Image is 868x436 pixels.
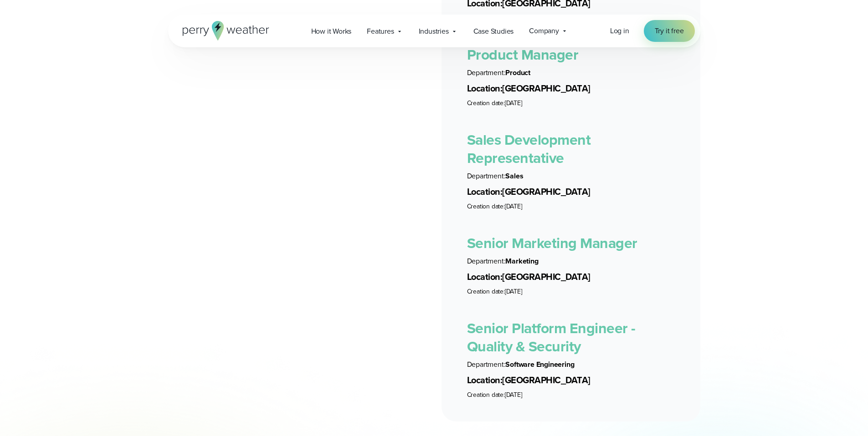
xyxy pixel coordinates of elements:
[467,202,675,211] li: [DATE]
[467,287,505,296] span: Creation date:
[467,129,591,169] a: Sales Development Representative
[467,287,675,296] li: [DATE]
[467,81,503,95] span: Location:
[467,185,503,198] span: Location:
[610,25,629,36] a: Log in
[467,171,506,181] span: Department:
[655,25,684,36] span: Try it free
[467,390,505,400] span: Creation date:
[467,98,505,108] span: Creation date:
[467,256,675,267] li: Marketing
[467,359,506,370] span: Department:
[467,14,675,23] li: [DATE]
[367,26,394,37] span: Features
[473,26,514,37] span: Case Studies
[467,359,675,370] li: Software Engineering
[610,25,629,36] span: Log in
[467,270,503,284] span: Location:
[467,202,505,211] span: Creation date:
[467,374,675,387] li: [GEOGRAPHIC_DATA]
[467,390,675,400] li: [DATE]
[467,317,636,357] a: Senior Platform Engineer - Quality & Security
[467,82,675,95] li: [GEOGRAPHIC_DATA]
[467,185,675,198] li: [GEOGRAPHIC_DATA]
[467,67,506,78] span: Department:
[467,44,579,66] a: Product Manager
[467,270,675,284] li: [GEOGRAPHIC_DATA]
[467,99,675,108] li: [DATE]
[419,26,449,37] span: Industries
[467,373,503,387] span: Location:
[466,22,522,41] a: Case Studies
[467,232,637,254] a: Senior Marketing Manager
[311,26,352,37] span: How it Works
[644,20,695,42] a: Try it free
[467,67,675,78] li: Product
[467,256,506,266] span: Department:
[467,13,505,23] span: Creation date:
[467,171,675,182] li: Sales
[529,25,559,36] span: Company
[303,22,360,41] a: How it Works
